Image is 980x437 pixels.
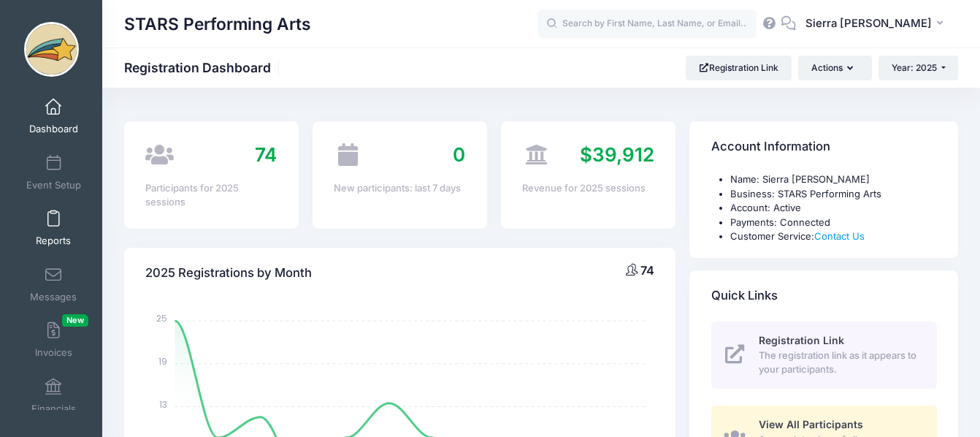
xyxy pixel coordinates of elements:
[711,126,830,168] h4: Account Information
[878,56,958,80] button: Year: 2025
[62,314,88,327] span: New
[640,263,654,278] span: 74
[759,334,844,346] span: Registration Link
[19,314,88,365] a: InvoicesNew
[29,123,78,136] span: Dashboard
[522,181,654,196] div: Revenue for 2025 sessions
[255,143,277,166] span: 74
[798,56,871,80] button: Actions
[686,56,792,80] a: Registration Link
[814,230,865,242] a: Contact Us
[453,143,465,166] span: 0
[124,60,283,75] h1: Registration Dashboard
[730,172,937,187] li: Name: Sierra [PERSON_NAME]
[334,181,465,196] div: New participants: last 7 days
[759,418,863,430] span: View All Participants
[19,259,88,310] a: Messages
[537,9,757,39] input: Search by First Name, Last Name, or Email...
[145,252,312,294] h4: 2025 Registrations by Month
[157,312,168,324] tspan: 25
[35,347,72,360] span: Invoices
[36,235,71,248] span: Reports
[19,202,88,254] a: Reports
[730,216,937,230] li: Payments: Connected
[759,349,920,377] span: The registration link as it appears to your participants.
[19,370,88,422] a: Financials
[160,398,168,410] tspan: 13
[730,187,937,202] li: Business: STARS Performing Arts
[796,7,958,41] button: Sierra [PERSON_NAME]
[31,403,76,415] span: Financials
[711,275,778,316] h4: Quick Links
[711,322,937,389] a: Registration Link The registration link as it appears to your participants.
[30,291,77,303] span: Messages
[124,7,311,41] h1: STARS Performing Arts
[892,62,937,73] span: Year: 2025
[26,179,81,191] span: Event Setup
[159,355,168,368] tspan: 19
[730,229,937,244] li: Customer Service:
[580,143,654,166] span: $39,912
[805,15,932,31] span: Sierra [PERSON_NAME]
[19,91,88,142] a: Dashboard
[24,22,79,77] img: STARS Performing Arts
[145,181,277,210] div: Participants for 2025 sessions
[730,201,937,216] li: Account: Active
[19,147,88,198] a: Event Setup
